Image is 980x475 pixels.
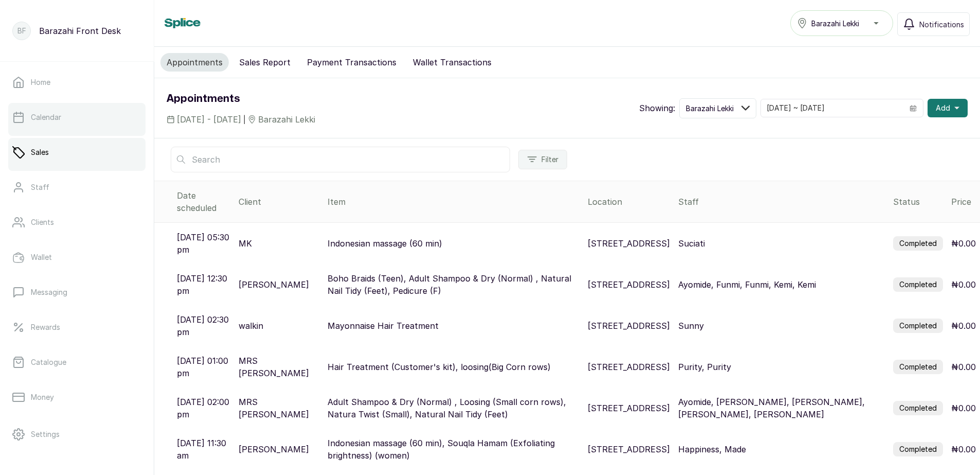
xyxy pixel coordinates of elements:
[951,278,976,291] p: ₦0.00
[790,10,893,36] button: Barazahi Lekki
[8,243,146,272] a: Wallet
[518,150,567,169] button: Filter
[588,237,670,250] p: [STREET_ADDRESS]
[678,278,816,291] p: Ayomide, Funmi, Funmi, Kemi, Kemi
[328,320,439,332] p: Mayonnaise Hair Treatment
[951,361,976,373] p: ₦0.00
[31,147,49,157] p: Sales
[407,53,498,72] button: Wallet Transactions
[328,237,442,250] p: Indonesian massage (60 min)
[8,420,146,449] a: Settings
[951,443,976,455] p: ₦0.00
[328,272,579,297] p: Boho Braids (Teen), Adult Shampoo & Dry (Normal) , Natural Nail Tidy (Feet), Pedicure (F)
[893,319,943,333] label: Completed
[177,437,230,462] p: [DATE] 11:30 am
[328,396,579,420] p: Adult Shampoo & Dry (Normal) , Loosing (Small corn rows), Natura Twist (Small), Natural Nail Tidy...
[678,443,746,455] p: Happiness, Made
[678,196,885,208] div: Staff
[167,91,315,107] h1: Appointments
[31,392,54,402] p: Money
[588,320,670,332] p: [STREET_ADDRESS]
[171,147,510,172] input: Search
[678,237,705,250] p: Suciati
[893,442,943,456] label: Completed
[897,12,970,36] button: Notifications
[31,429,60,439] p: Settings
[678,396,885,420] p: Ayomide, [PERSON_NAME], [PERSON_NAME], [PERSON_NAME], [PERSON_NAME]
[31,357,66,367] p: Catalogue
[177,272,230,297] p: [DATE] 12:30 pm
[8,103,146,132] a: Calendar
[679,98,756,118] button: Barazahi Lekki
[588,278,670,291] p: [STREET_ADDRESS]
[893,236,943,251] label: Completed
[239,443,309,455] p: [PERSON_NAME]
[588,402,670,414] p: [STREET_ADDRESS]
[31,112,61,122] p: Calendar
[8,138,146,167] a: Sales
[588,443,670,455] p: [STREET_ADDRESS]
[811,18,859,29] span: Barazahi Lekki
[8,208,146,237] a: Clients
[239,237,252,250] p: MK
[239,320,263,332] p: walkin
[31,287,67,297] p: Messaging
[31,77,50,87] p: Home
[177,313,230,338] p: [DATE] 02:30 pm
[233,53,297,72] button: Sales Report
[8,383,146,412] a: Money
[31,252,52,262] p: Wallet
[639,102,675,114] p: Showing:
[893,401,943,415] label: Completed
[328,361,551,373] p: Hair Treatment (Customer's kit), loosing(Big Corn rows)
[678,361,731,373] p: Purity, Purity
[328,196,579,208] div: Item
[160,53,229,72] button: Appointments
[258,113,315,126] span: Barazahi Lekki
[239,355,319,379] p: MRS [PERSON_NAME]
[39,25,121,37] p: Barazahi Front Desk
[31,322,60,332] p: Rewards
[588,196,670,208] div: Location
[893,360,943,374] label: Completed
[177,231,230,256] p: [DATE] 05:30 pm
[951,237,976,250] p: ₦0.00
[588,361,670,373] p: [STREET_ADDRESS]
[951,402,976,414] p: ₦0.00
[177,113,241,126] span: [DATE] - [DATE]
[951,320,976,332] p: ₦0.00
[936,103,950,113] span: Add
[678,320,704,332] p: Sunny
[239,278,309,291] p: [PERSON_NAME]
[239,396,319,420] p: MRS [PERSON_NAME]
[177,355,230,379] p: [DATE] 01:00 pm
[928,99,968,117] button: Add
[8,313,146,342] a: Rewards
[8,348,146,377] a: Catalogue
[951,196,976,208] div: Price
[686,103,734,114] span: Barazahi Lekki
[8,68,146,97] a: Home
[8,173,146,202] a: Staff
[541,154,558,165] span: Filter
[177,396,230,420] p: [DATE] 02:00 pm
[8,278,146,307] a: Messaging
[31,217,54,227] p: Clients
[910,104,917,112] svg: calendar
[239,196,319,208] div: Client
[893,196,943,208] div: Status
[177,189,230,214] div: Date scheduled
[328,437,579,462] p: Indonesian massage (60 min), Souqla Hamam (Exfoliating brightness) (women)
[893,277,943,292] label: Completed
[17,26,26,36] p: BF
[761,99,903,117] input: Select date
[31,182,49,192] p: Staff
[919,19,964,30] span: Notifications
[243,114,246,125] span: |
[301,53,403,72] button: Payment Transactions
